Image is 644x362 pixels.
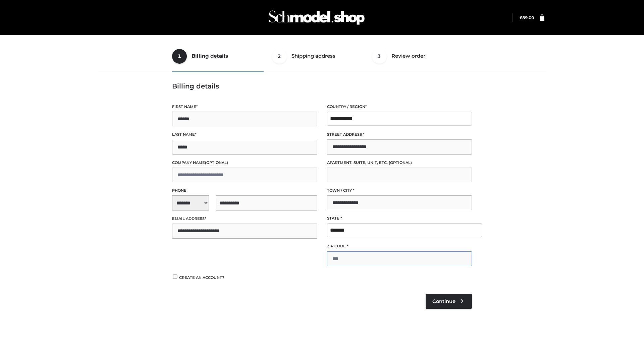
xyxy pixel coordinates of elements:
label: Town / City [327,187,472,194]
bdi: 89.00 [520,15,534,20]
label: State [327,215,472,222]
input: Create an account? [172,275,178,279]
label: Street address [327,131,472,138]
label: Country / Region [327,104,472,110]
span: Create an account? [179,275,224,280]
span: (optional) [389,160,412,165]
label: Email address [172,216,317,222]
label: ZIP Code [327,243,472,249]
a: £89.00 [520,15,534,20]
label: Apartment, suite, unit, etc. [327,160,472,166]
span: £ [520,15,522,20]
h3: Billing details [172,82,472,90]
label: First name [172,104,317,110]
a: Continue [426,294,472,309]
span: (optional) [205,160,228,165]
label: Phone [172,187,317,194]
label: Company name [172,160,317,166]
span: Continue [432,298,455,304]
img: Schmodel Admin 964 [266,4,367,31]
label: Last name [172,131,317,138]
